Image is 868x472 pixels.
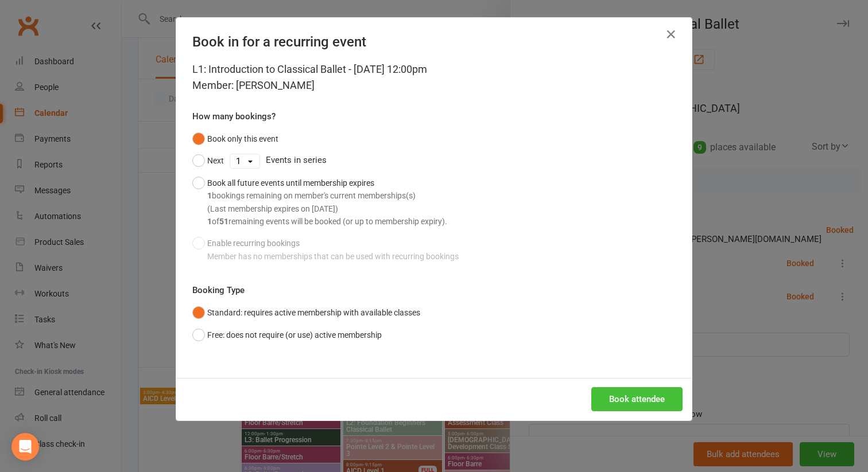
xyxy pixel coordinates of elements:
strong: 1 [207,217,212,226]
button: Next [192,150,224,171]
div: Events in series [192,150,676,171]
button: Standard: requires active membership with available classes [192,302,420,323]
label: How many bookings? [192,110,276,123]
button: Close [662,25,680,44]
label: Booking Type [192,283,245,297]
button: Book only this event [192,128,278,150]
strong: 51 [219,217,228,226]
div: Open Intercom Messenger [11,433,39,461]
button: Book attendee [591,387,683,411]
h4: Book in for a recurring event [192,34,676,50]
button: Free: does not require (or use) active membership [192,324,382,346]
div: L1: Introduction to Classical Ballet - [DATE] 12:00pm Member: [PERSON_NAME] [192,61,676,93]
div: Book all future events until membership expires [207,177,447,228]
button: Book all future events until membership expires1bookings remaining on member's current membership... [192,172,447,233]
strong: 1 [207,191,212,200]
div: bookings remaining on member's current memberships(s) (Last membership expires on [DATE]) of rema... [207,189,447,228]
